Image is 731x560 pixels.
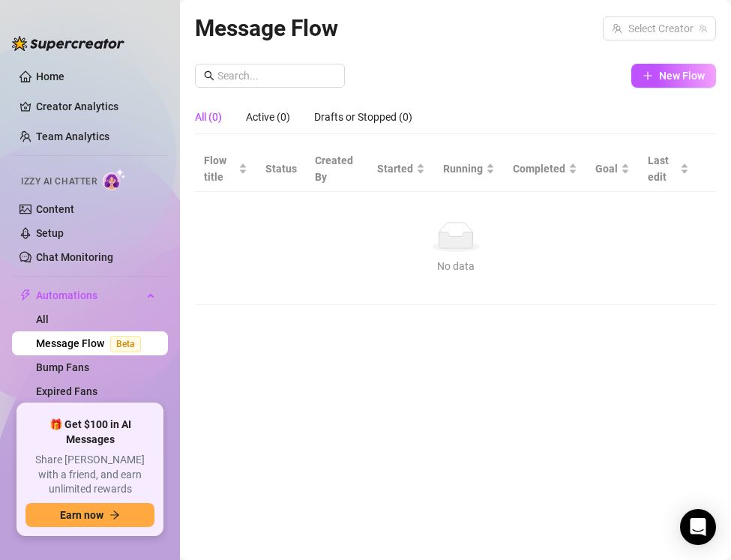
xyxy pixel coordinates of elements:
a: Home [36,70,64,82]
a: Creator Analytics [36,94,156,118]
a: Team Analytics [36,130,109,142]
th: Completed [504,146,586,192]
span: Running [443,160,483,177]
th: Goal [586,146,639,192]
span: Last edit [648,152,677,185]
span: Izzy AI Chatter [21,175,97,189]
span: Earn now [60,509,103,521]
th: Started [368,146,434,192]
span: team [699,24,708,33]
span: plus [643,70,653,81]
th: Created By [306,146,368,192]
th: Flow title [195,146,256,192]
span: Completed [513,160,565,177]
a: Content [36,203,74,215]
img: AI Chatter [103,169,126,190]
span: Goal [595,160,618,177]
a: All [36,313,49,325]
span: search [204,70,214,81]
input: Search... [217,67,336,84]
span: thunderbolt [19,289,31,301]
span: Share [PERSON_NAME] with a friend, and earn unlimited rewards [25,453,154,497]
div: No data [210,258,701,274]
span: Started [377,160,413,177]
th: Last edit [639,146,698,192]
span: Automations [36,283,142,307]
span: Flow title [204,152,235,185]
a: Chat Monitoring [36,251,113,263]
div: Drafts or Stopped (0) [314,109,412,125]
div: All (0) [195,109,222,125]
div: Open Intercom Messenger [680,509,716,545]
span: New Flow [659,70,705,82]
th: Running [434,146,504,192]
button: New Flow [631,64,716,88]
span: Beta [110,336,141,352]
span: 🎁 Get $100 in AI Messages [25,418,154,447]
img: logo-BBDzfeDw.svg [12,36,124,51]
div: Active (0) [246,109,290,125]
span: arrow-right [109,510,120,520]
a: Message FlowBeta [36,337,147,349]
button: Earn nowarrow-right [25,503,154,527]
a: Setup [36,227,64,239]
a: Expired Fans [36,385,97,397]
a: Bump Fans [36,361,89,373]
th: Status [256,146,306,192]
article: Message Flow [195,10,338,46]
